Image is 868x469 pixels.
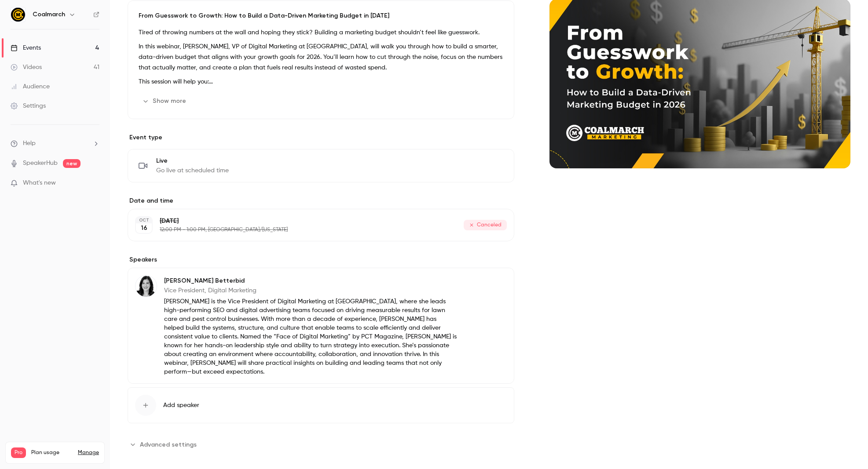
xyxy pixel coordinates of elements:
span: Go live at scheduled time [156,166,229,175]
button: Advanced settings [128,437,202,451]
div: Settings [11,102,46,110]
div: OCT [136,217,152,223]
p: Tired of throwing numbers at the wall and hoping they stick? Building a marketing budget shouldn’... [139,27,503,38]
p: [DATE] [160,217,457,225]
span: Plan usage [31,449,73,456]
img: Coalmarch [11,7,25,22]
p: This session will help you: [139,76,503,87]
label: Speakers [128,255,514,264]
span: Pro [11,447,26,458]
button: Add speaker [128,387,514,423]
a: Manage [78,449,99,456]
span: What's new [23,178,56,188]
label: Date and time [128,196,514,205]
a: SpeakerHub [23,159,58,168]
p: In this webinar, [PERSON_NAME], VP of Digital Marketing at [GEOGRAPHIC_DATA], will walk you throu... [139,41,503,73]
span: Live [156,156,229,165]
div: Events [11,44,41,52]
span: Advanced settings [140,440,197,449]
li: help-dropdown-opener [11,139,99,148]
section: Advanced settings [128,437,514,451]
p: Vice President, Digital Marketing [164,286,457,295]
div: Audience [11,82,50,91]
span: Add speaker [163,401,199,410]
img: Rachel Betterbid [136,276,157,297]
div: Rachel Betterbid[PERSON_NAME] BetterbidVice President, Digital Marketing[PERSON_NAME] is the Vice... [128,268,514,384]
p: 16 [141,224,147,233]
h6: Coalmarch [33,10,65,19]
span: Help [23,139,36,148]
span: Canceled [464,220,507,230]
p: 12:00 PM - 1:00 PM, [GEOGRAPHIC_DATA]/[US_STATE] [160,226,457,233]
p: From Guesswork to Growth: How to Build a Data-Driven Marketing Budget in [DATE] [139,11,503,20]
p: Event type [128,133,514,142]
p: [PERSON_NAME] is the Vice President of Digital Marketing at [GEOGRAPHIC_DATA], where she leads hi... [164,297,457,376]
span: new [63,159,81,168]
div: Videos [11,63,42,72]
iframe: Noticeable Trigger [89,179,99,187]
button: Show more [139,94,191,108]
p: [PERSON_NAME] Betterbid [164,276,457,285]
